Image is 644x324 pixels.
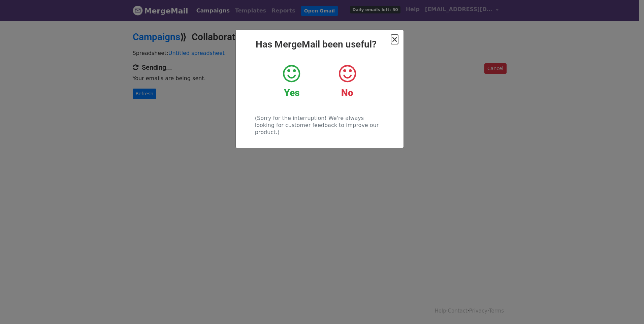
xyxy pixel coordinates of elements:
[284,87,299,98] strong: Yes
[391,35,398,44] span: ×
[610,292,644,324] iframe: Chat Widget
[391,35,398,43] button: Close
[269,64,314,99] a: Yes
[324,64,370,99] a: No
[341,87,353,98] strong: No
[255,115,384,136] p: (Sorry for the interruption! We're always looking for customer feedback to improve our product.)
[241,39,398,50] h2: Has MergeMail been useful?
